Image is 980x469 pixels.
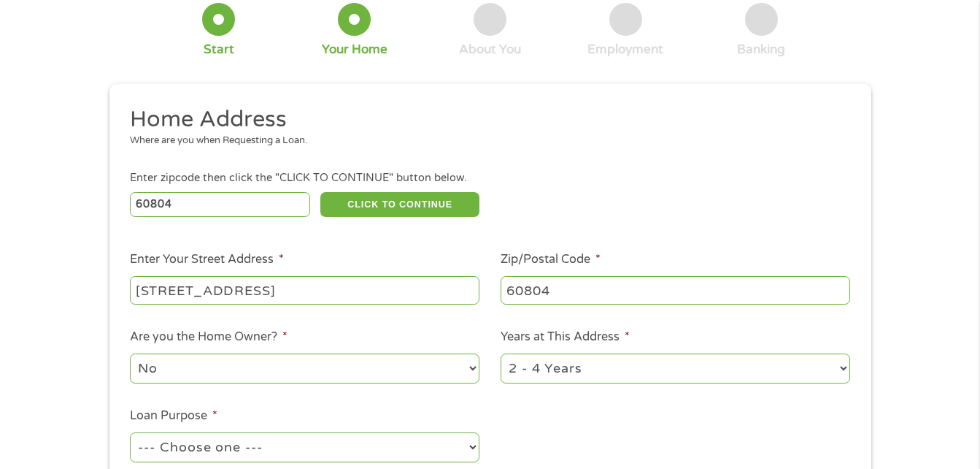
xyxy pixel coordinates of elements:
label: Loan Purpose [130,408,217,424]
div: Banking [737,42,785,58]
input: Enter Zipcode (e.g 01510) [130,192,310,217]
label: Are you the Home Owner? [130,329,288,345]
label: Zip/Postal Code [501,252,601,267]
div: Enter zipcode then click the "CLICK TO CONTINUE" button below. [130,170,849,186]
div: Start [204,42,234,58]
button: CLICK TO CONTINUE [320,192,479,217]
div: Your Home [322,42,387,58]
label: Enter Your Street Address [130,252,284,267]
div: About You [459,42,521,58]
label: Years at This Address [501,329,630,345]
div: Employment [587,42,663,58]
div: Where are you when Requesting a Loan. [130,134,839,148]
input: 1 Main Street [130,276,479,304]
h2: Home Address [130,105,839,134]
